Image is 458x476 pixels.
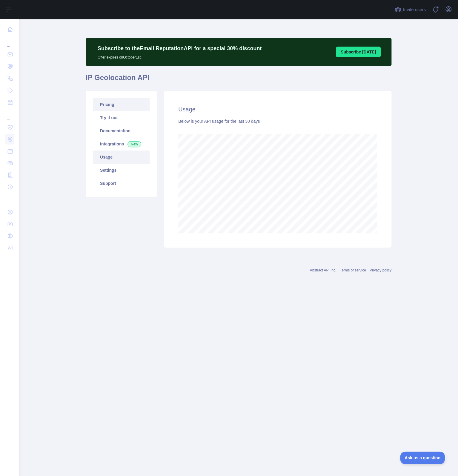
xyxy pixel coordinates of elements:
span: New [127,141,141,147]
h1: IP Geolocation API [86,73,391,87]
div: ... [5,36,14,48]
a: Support [93,177,150,190]
a: Usage [93,151,150,164]
div: ... [5,109,14,121]
p: Subscribe to the Email Reputation API for a special 30 % discount [98,44,262,53]
iframe: Toggle Customer Support [400,452,446,464]
a: Terms of service [340,268,366,272]
h2: Usage [178,105,377,113]
a: Try it out [93,111,150,124]
a: Documentation [93,124,150,137]
button: Invite users [393,5,427,14]
span: Invite users [403,6,426,13]
div: ... [5,194,14,205]
a: Pricing [93,98,150,111]
a: Abstract API Inc. [310,268,336,272]
div: Below is your API usage for the last 30 days [178,118,377,124]
a: Privacy policy [370,268,391,272]
a: Integrations New [93,137,150,151]
button: Subscribe [DATE] [336,47,381,57]
a: Settings [93,164,150,177]
p: Offer expires on October 1st. [98,53,262,60]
